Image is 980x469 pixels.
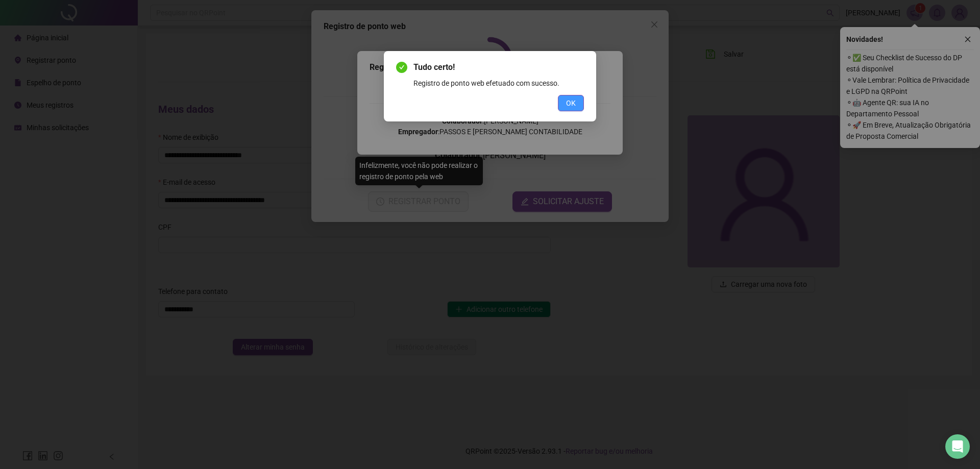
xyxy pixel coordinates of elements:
div: Registro de ponto web efetuado com sucesso. [413,78,584,89]
span: Tudo certo! [413,61,584,73]
button: OK [558,95,584,111]
span: OK [566,97,576,109]
div: Open Intercom Messenger [945,434,970,459]
span: check-circle [396,62,407,73]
